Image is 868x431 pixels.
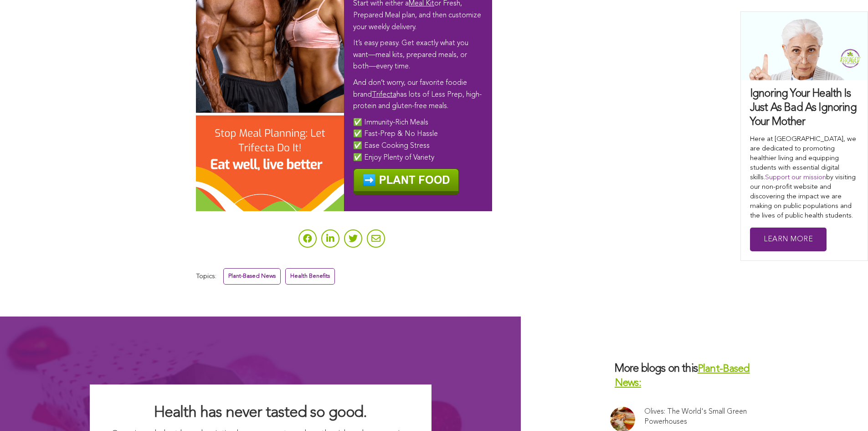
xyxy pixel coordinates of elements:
[353,79,482,110] span: And don’t worry, our favorite foodie brand has lots of Less Prep, high-protein and gluten-free me...
[610,362,779,390] h3: More blogs on this
[285,268,335,284] a: Health Benefits
[353,168,459,195] img: ️ PLANT FOOD
[372,91,396,99] a: Trifecta
[353,130,438,138] span: ✅ Fast-Prep & No Hassle
[196,270,216,283] span: Topics:
[223,268,281,284] a: Plant-Based News
[644,407,771,427] a: Olives: The World's Small Green Powerhouses
[822,387,868,431] iframe: Chat Widget
[353,40,468,70] span: It’s easy peasy. Get exactly what you want—meal kits, prepared meals, or both—every time.
[750,228,827,252] a: Learn More
[353,154,434,161] span: ✅ Enjoy Plenty of Variety
[353,142,430,150] span: ✅ Ease Cooking Stress
[353,119,428,126] span: ✅ Immunity-Rich Meals
[615,364,750,389] a: Plant-Based News:
[108,403,413,423] h2: Health has never tasted so good.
